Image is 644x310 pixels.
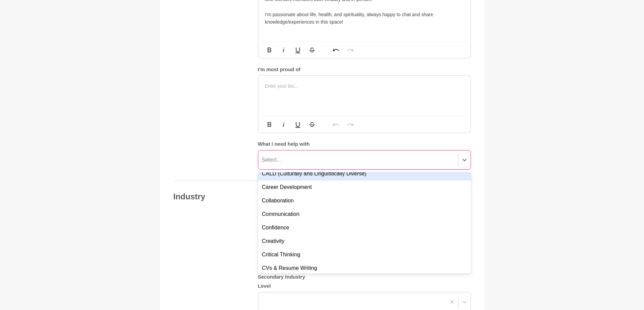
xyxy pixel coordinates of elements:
[262,156,281,164] div: Select...
[258,283,471,289] h5: Level
[258,207,471,221] div: Communication
[258,66,471,73] h5: I'm most proud of
[258,194,471,207] div: Collaboration
[258,221,471,234] div: Confidence
[258,248,471,261] div: Critical Thinking
[258,234,471,248] div: Creativity
[277,118,290,131] button: Italic (Ctrl+I)
[258,274,471,280] h5: Secondary Industry
[258,167,471,180] div: CALD (Culturally and Linguistically Diverse)
[265,11,464,26] p: I’m passionate about life, health, and spirituality, always happy to chat and share knowledge/exp...
[306,118,318,131] button: Strikethrough (Ctrl+S)
[291,118,304,131] button: Underline (Ctrl+U)
[258,180,471,194] div: Career Development
[344,118,357,131] button: Redo (Ctrl+Shift+Z)
[330,118,342,131] button: Undo (Ctrl+Z)
[258,141,471,147] h5: What I need help with
[291,43,304,57] button: Underline (Ctrl+U)
[344,43,357,57] button: Redo (Ctrl+Shift+Z)
[258,261,471,275] div: CVs & Resume Writing
[173,192,244,202] h4: Industry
